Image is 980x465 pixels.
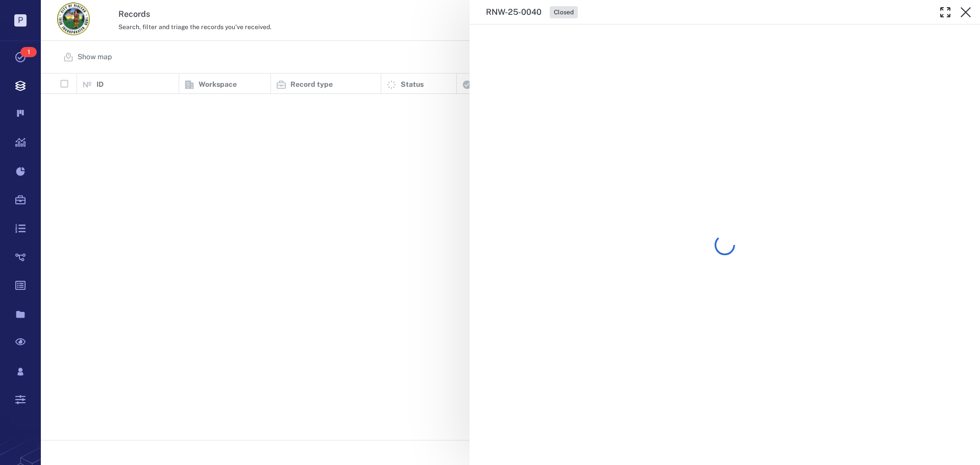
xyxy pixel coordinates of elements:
button: Close [955,2,976,22]
button: Toggle Fullscreen [935,2,955,22]
p: P [14,14,27,27]
h3: RNW-25-0040 [486,6,542,18]
span: 1 [20,47,37,57]
span: Closed [552,8,576,17]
